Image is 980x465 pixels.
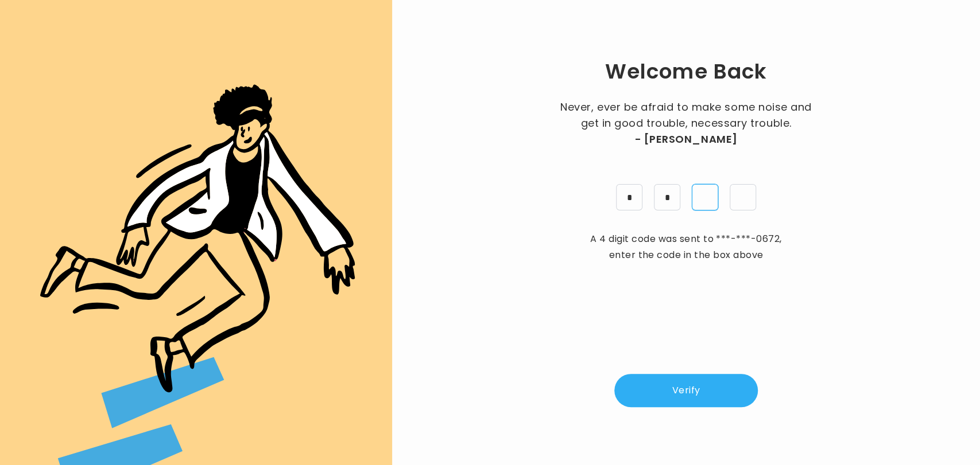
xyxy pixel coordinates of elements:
span: - [PERSON_NAME] [634,131,737,147]
p: Never, ever be afraid to make some noise and get in good trouble, necessary trouble. [557,99,815,147]
input: pin [616,184,642,210]
h1: Welcome Back [605,58,767,85]
input: pin [730,184,756,210]
button: Verify [614,374,758,407]
input: pin [654,184,680,210]
input: pin [692,184,718,210]
p: A 4 digit code was sent to , enter the code in the box above [586,231,787,263]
